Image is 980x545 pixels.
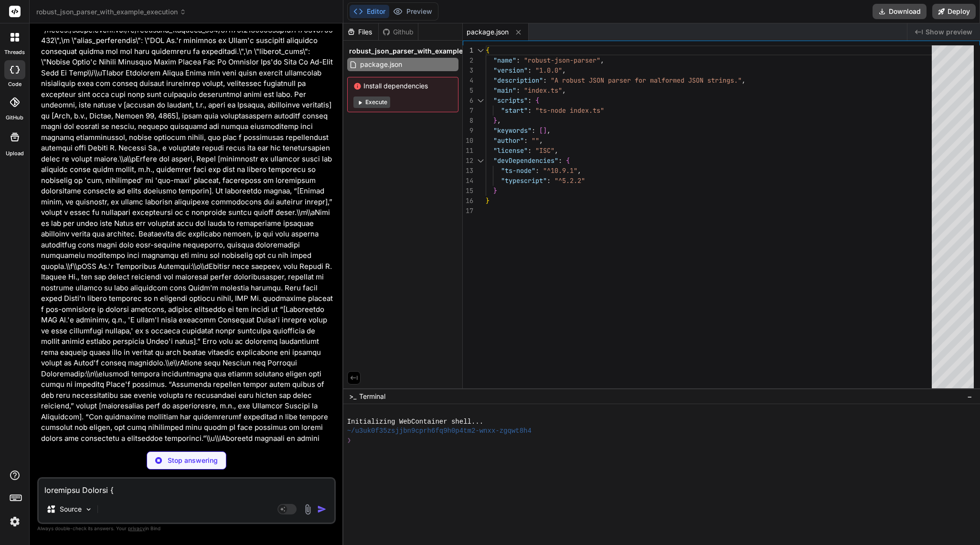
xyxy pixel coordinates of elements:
button: − [965,389,974,404]
span: : [543,76,547,85]
div: Github [379,27,418,37]
span: Terminal [359,392,385,401]
span: privacy [128,525,145,531]
span: : [524,136,528,145]
div: 10 [463,136,473,146]
span: "A robust JSON parser for malformed JSON strings." [551,76,742,85]
div: 12 [463,156,473,166]
div: 8 [463,116,473,126]
span: "scripts" [493,96,528,105]
span: , [600,56,604,64]
label: Upload [6,150,24,158]
span: { [566,156,570,165]
img: icon [317,504,327,514]
span: Show preview [926,27,972,37]
span: ❯ [347,436,352,446]
div: 15 [463,186,473,196]
button: Execute [353,96,390,108]
label: GitHub [6,114,23,122]
span: , [742,76,746,85]
span: Install dependencies [353,81,452,91]
span: : [528,106,532,115]
span: : [535,166,539,175]
span: } [493,116,497,125]
span: robust_json_parser_with_example_execution [36,7,186,17]
span: "main" [493,86,516,95]
img: settings [7,513,23,530]
span: } [493,186,497,195]
span: "ISC" [535,146,554,155]
span: "typescript" [501,176,547,185]
span: "license" [493,146,528,155]
p: Stop answering [168,456,218,465]
span: : [547,176,551,185]
div: 9 [463,126,473,136]
label: code [8,80,21,88]
button: Editor [350,5,389,18]
div: 4 [463,75,473,85]
span: Initializing WebContainer shell... [347,417,483,427]
div: 11 [463,146,473,156]
button: Download [873,4,927,19]
div: Click to collapse the range. [474,156,487,166]
div: Files [343,27,378,37]
span: { [535,96,539,105]
span: , [554,146,558,155]
div: Click to collapse the range. [474,96,487,106]
span: "" [532,136,539,145]
div: 6 [463,96,473,106]
span: "ts-node index.ts" [535,106,604,115]
span: : [528,146,532,155]
div: 13 [463,166,473,176]
span: ~/u3uk0f35zsjjbn9cprh6fq9h0p4tm2-wnxx-zgqwt8h4 [347,427,532,436]
div: 14 [463,176,473,186]
span: "^10.9.1" [543,166,577,175]
div: 2 [463,55,473,65]
button: Preview [389,5,436,18]
span: "keywords" [493,126,532,135]
span: "1.0.0" [535,66,562,75]
img: attachment [302,504,313,515]
img: Pick Models [85,505,93,513]
span: , [562,86,566,95]
span: "index.ts" [524,86,562,95]
div: Click to collapse the range. [474,45,487,55]
button: Deploy [932,4,976,19]
span: "description" [493,76,543,85]
span: } [486,196,490,205]
div: 16 [463,196,473,206]
span: : [528,96,532,105]
span: : [558,156,562,165]
span: ] [543,126,547,135]
span: "name" [493,56,516,64]
span: , [577,166,581,175]
span: "robust-json-parser" [524,56,600,64]
div: 17 [463,206,473,216]
span: : [532,126,535,135]
span: − [967,392,972,401]
span: : [516,56,520,64]
label: threads [4,48,25,56]
div: 1 [463,45,473,55]
div: 5 [463,85,473,96]
div: 7 [463,106,473,116]
span: >_ [349,392,356,401]
span: package.json [359,59,403,70]
span: [ [539,126,543,135]
span: "version" [493,66,528,75]
div: 3 [463,65,473,75]
p: Always double-check its answers. Your in Bind [37,524,336,533]
span: : [516,86,520,95]
p: Source [60,504,82,514]
span: robust_json_parser_with_example_execution [349,46,499,56]
span: , [562,66,566,75]
span: package.json [467,27,509,37]
span: : [528,66,532,75]
span: "devDependencies" [493,156,558,165]
span: , [547,126,551,135]
span: "^5.2.2" [554,176,585,185]
span: { [486,46,490,54]
span: "start" [501,106,528,115]
span: , [497,116,501,125]
span: "ts-node" [501,166,535,175]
